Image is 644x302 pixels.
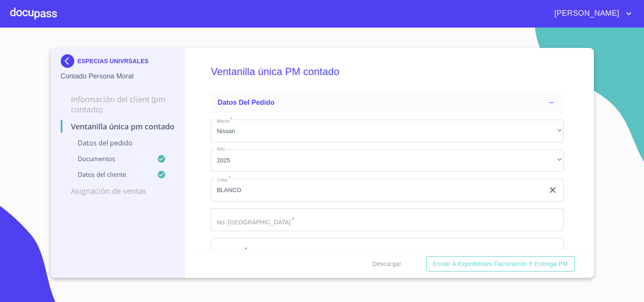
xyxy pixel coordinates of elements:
[211,92,564,113] div: Datos del pedido
[61,170,157,179] p: Datos del cliente
[548,7,624,20] span: [PERSON_NAME]
[61,71,175,81] p: Contado Persona Moral
[426,256,575,272] button: Enviar a Expedientes Facturación y Entrega PM
[211,120,564,143] div: Nissan
[78,58,149,64] p: ESPECIAS UNIVRSALES
[433,259,568,269] span: Enviar a Expedientes Facturación y Entrega PM
[61,138,175,148] p: Datos del pedido
[372,259,401,269] span: Descargar
[369,256,405,272] button: Descargar
[61,186,175,196] p: Asignación de Ventas
[61,54,175,71] div: ESPECIAS UNIVRSALES
[218,99,275,106] span: Datos del pedido
[61,94,175,115] p: Información del Client (PM contado)
[548,7,634,20] button: account of current user
[61,154,157,163] p: Documentos
[211,149,564,172] div: 2025
[548,185,558,195] button: clear input
[61,54,78,68] img: Docupass spot blue
[61,121,175,131] p: Ventanilla única PM contado
[211,54,564,89] h5: Ventanilla única PM contado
